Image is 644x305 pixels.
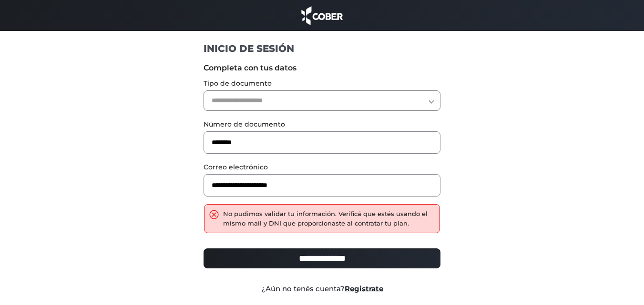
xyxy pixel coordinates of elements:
[204,162,440,172] label: Correo electrónico
[204,79,440,89] label: Tipo de documento
[204,119,440,129] label: Número de documento
[223,209,435,228] div: No pudimos validar tu información. Verificá que estés usando el mismo mail y DNI que proporcionas...
[345,284,383,293] a: Registrate
[299,5,346,26] img: cober_marca.png
[196,284,448,295] div: ¿Aún no tenés cuenta?
[204,42,440,55] h1: INICIO DE SESIÓN
[204,62,440,74] label: Completa con tus datos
